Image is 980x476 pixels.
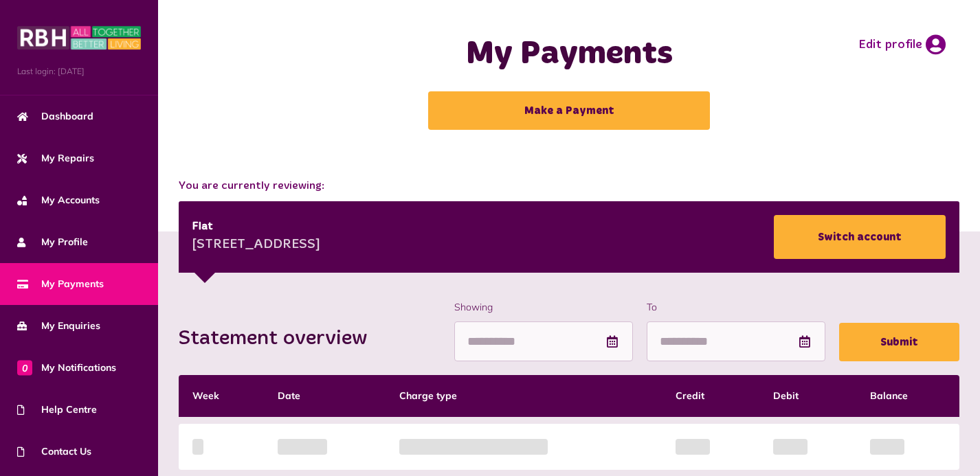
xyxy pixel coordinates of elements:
[17,109,93,124] span: Dashboard
[17,65,141,78] span: Last login: [DATE]
[858,34,946,55] a: Edit profile
[192,235,320,256] div: [STREET_ADDRESS]
[17,403,97,417] span: Help Centre
[179,178,959,194] span: You are currently reviewing:
[17,361,116,375] span: My Notifications
[17,24,141,52] img: MyRBH
[17,319,100,333] span: My Enquiries
[17,277,104,291] span: My Payments
[17,193,100,207] span: My Accounts
[17,235,88,249] span: My Profile
[17,444,91,459] span: Contact Us
[377,34,761,74] h1: My Payments
[17,151,94,166] span: My Repairs
[428,91,710,130] a: Make a Payment
[17,360,32,375] span: 0
[774,215,946,259] a: Switch account
[192,218,320,235] div: Flat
